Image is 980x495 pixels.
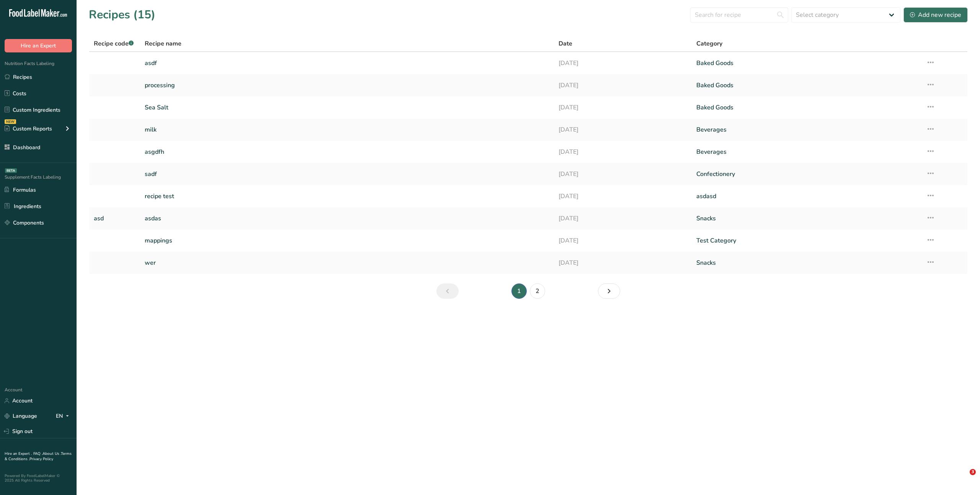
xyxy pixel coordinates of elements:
[145,77,549,93] a: processing
[42,451,61,456] a: About Us .
[5,119,16,124] div: NEW
[910,10,961,20] div: Add new recipe
[559,144,687,160] a: [DATE]
[145,255,549,271] a: wer
[696,39,722,48] span: Category
[696,55,917,71] a: Baked Goods
[145,188,549,204] a: recipe test
[696,122,917,138] a: Beverages
[696,99,917,116] a: Baked Goods
[559,166,687,182] a: [DATE]
[690,7,788,23] input: Search for recipe
[89,6,155,23] h1: Recipes (15)
[56,412,72,421] div: EN
[696,77,917,93] a: Baked Goods
[559,39,572,48] span: Date
[94,39,134,48] span: Recipe code
[598,283,620,299] a: Next page
[696,188,917,204] a: asdasd
[145,55,549,71] a: asdf
[145,210,549,226] a: asdas
[559,77,687,93] a: [DATE]
[903,7,968,23] button: Add new recipe
[559,55,687,71] a: [DATE]
[696,166,917,182] a: Confectionery
[145,39,181,48] span: Recipe name
[5,451,72,462] a: Terms & Conditions .
[145,99,549,116] a: Sea Salt
[5,125,52,133] div: Custom Reports
[970,469,976,475] span: 3
[145,122,549,138] a: milk
[5,409,37,423] a: Language
[530,283,545,299] a: Page 2.
[145,144,549,160] a: asgdfh
[696,210,917,226] a: Snacks
[696,233,917,249] a: Test Category
[559,233,687,249] a: [DATE]
[436,283,459,299] a: Previous page
[696,255,917,271] a: Snacks
[559,99,687,116] a: [DATE]
[559,188,687,204] a: [DATE]
[559,210,687,226] a: [DATE]
[5,474,72,483] div: Powered By FoodLabelMaker © 2025 All Rights Reserved
[94,210,136,226] a: asd
[5,451,32,456] a: Hire an Expert .
[145,233,549,249] a: mappings
[954,469,972,487] iframe: Intercom live chat
[33,451,42,456] a: FAQ .
[145,166,549,182] a: sadf
[559,122,687,138] a: [DATE]
[559,255,687,271] a: [DATE]
[5,168,17,173] div: BETA
[696,144,917,160] a: Beverages
[5,39,72,52] button: Hire an Expert
[29,456,53,462] a: Privacy Policy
